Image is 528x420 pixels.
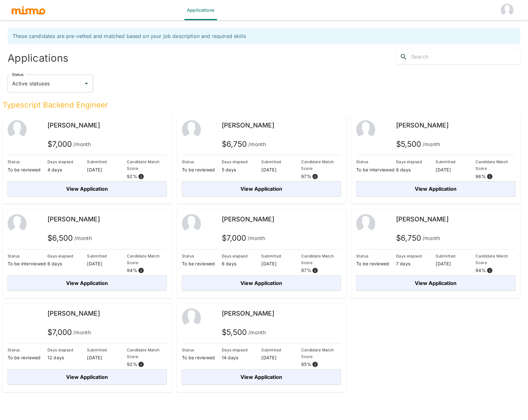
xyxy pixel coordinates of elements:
h5: $ 5,500 [396,139,440,149]
p: 96 % [475,173,486,180]
p: Days elapsed [222,158,262,165]
span: /month [423,234,440,243]
p: [DATE] [87,167,127,173]
img: 9jz1evcmvyir109p1jqt8g5u4s46 [8,308,27,327]
p: Candidate Match Score [301,253,341,266]
svg: View resume score details [487,267,493,274]
p: 97 % [301,173,311,180]
p: Submitted [261,158,301,165]
p: [DATE] [436,167,475,173]
span: /month [248,140,266,149]
span: [PERSON_NAME] [47,121,100,129]
p: Submitted [261,347,301,353]
p: Submitted [436,253,475,259]
span: [PERSON_NAME] [396,215,449,223]
p: Days elapsed [396,253,436,259]
span: [PERSON_NAME] [222,121,274,129]
p: To be reviewed [356,261,396,267]
img: logo [11,5,46,15]
svg: View resume score details [138,173,144,180]
p: Days elapsed [47,347,87,353]
p: 92 % [127,173,137,180]
p: 5 days [222,167,262,173]
p: Status [8,347,47,353]
img: Starsling HM [501,4,513,16]
p: [DATE] [261,167,301,173]
p: Candidate Match Score [127,253,167,266]
span: These candidates are pre-vetted and matched based on your job description and required skills [13,33,246,39]
svg: View resume score details [312,361,318,367]
span: /month [73,328,91,337]
p: To be reviewed [182,167,222,173]
p: To be interviewed [356,167,396,173]
p: Candidate Match Score [127,347,167,360]
p: 6 days [47,261,87,267]
p: Submitted [87,347,127,353]
button: View Application [356,181,515,196]
p: Days elapsed [396,158,436,165]
svg: View resume score details [138,361,144,367]
button: View Application [8,275,167,291]
h5: $ 6,500 [47,233,92,243]
p: Days elapsed [47,158,87,165]
svg: View resume score details [138,267,144,274]
p: Status [182,158,222,165]
p: Candidate Match Score [475,253,515,266]
h5: $ 7,000 [47,139,91,149]
input: Search [411,52,520,62]
button: View Application [8,369,167,385]
span: /month [248,234,265,243]
p: Status [8,158,47,165]
svg: View resume score details [312,173,318,180]
p: To be reviewed [182,261,222,267]
h5: $ 5,500 [222,327,266,337]
p: Candidate Match Score [301,347,341,360]
h5: $ 7,000 [47,327,91,337]
p: Days elapsed [222,253,262,259]
svg: View resume score details [487,173,493,180]
span: [PERSON_NAME] [222,310,274,317]
p: Status [182,347,222,353]
span: [PERSON_NAME] [222,215,274,223]
p: Days elapsed [47,253,87,259]
p: 7 days [396,261,436,267]
button: View Application [8,181,167,196]
h5: Typescript Backend Engineer [3,100,520,110]
svg: View resume score details [312,267,318,274]
h5: $ 6,750 [396,233,440,243]
p: Status [356,158,396,165]
p: Days elapsed [222,347,262,353]
p: Candidate Match Score [301,158,341,172]
h5: $ 6,750 [222,139,266,149]
p: [DATE] [261,355,301,361]
p: To be reviewed [182,355,222,361]
p: 14 days [222,355,262,361]
p: 12 days [47,355,87,361]
span: [PERSON_NAME] [396,121,449,129]
img: 2Q== [182,308,201,327]
button: View Application [356,275,515,291]
h4: Applications [8,52,262,65]
p: 95 % [301,361,311,367]
p: Status [182,253,222,259]
label: Status [12,72,23,77]
span: /month [74,234,92,243]
img: 2Q== [356,214,375,233]
span: /month [73,140,91,149]
button: View Application [182,181,341,196]
p: Status [356,253,396,259]
p: 97 % [301,267,311,274]
button: search [396,49,411,65]
p: 6 days [396,167,436,173]
p: Candidate Match Score [127,158,167,172]
img: 2Q== [8,214,27,233]
img: 2Q== [182,214,201,233]
p: Candidate Match Score [475,158,515,172]
img: 2Q== [8,120,27,139]
p: Submitted [87,158,127,165]
p: 94 % [475,267,486,274]
p: To be reviewed [8,167,47,173]
p: [DATE] [436,261,475,267]
p: Status [8,253,47,259]
p: Submitted [87,253,127,259]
